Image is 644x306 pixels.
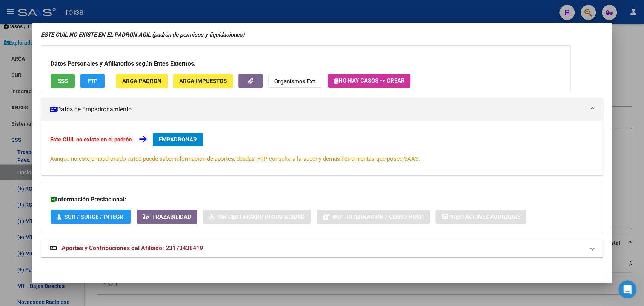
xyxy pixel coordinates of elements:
[179,78,227,85] span: ARCA Impuestos
[41,98,603,121] mat-expansion-panel-header: Datos de Empadronamiento
[50,136,133,143] strong: Este CUIL no existe en el padrón.
[159,136,197,143] span: EMPADRONAR
[317,210,430,224] button: Not. Internacion / Censo Hosp.
[116,74,168,88] button: ARCA Padrón
[137,210,197,224] button: Trazabilidad
[50,105,584,114] mat-panel-title: Datos de Empadronamiento
[173,74,233,88] button: ARCA Impuestos
[58,78,68,85] span: SSS
[65,214,125,220] span: SUR / SURGE / INTEGR.
[218,214,305,220] span: Sin Certificado Discapacidad
[41,239,603,257] mat-expansion-panel-header: Aportes y Contribuciones del Afiliado: 23173438419
[41,31,244,38] strong: ESTE CUIL NO EXISTE EN EL PADRÓN ÁGIL (padrón de permisos y liquidaciones)
[274,78,316,85] strong: Organismos Ext.
[334,77,404,84] span: No hay casos -> Crear
[51,74,75,88] button: SSS
[328,74,410,88] button: No hay casos -> Crear
[152,214,191,220] span: Trazabilidad
[203,210,311,224] button: Sin Certificado Discapacidad
[80,74,105,88] button: FTP
[122,78,161,85] span: ARCA Padrón
[61,244,203,252] span: Aportes y Contribuciones del Afiliado: 23173438419
[333,214,424,220] span: Not. Internacion / Censo Hosp.
[41,121,603,175] div: Datos de Empadronamiento
[435,210,526,224] button: Prestaciones Auditadas
[50,155,420,162] span: Aunque no esté empadronado usted puede saber información de aportes, deudas, FTP, consulta a la s...
[51,59,561,68] h3: Datos Personales y Afiliatorios según Entes Externos:
[153,133,203,146] button: EMPADRONAR
[448,214,520,220] span: Prestaciones Auditadas
[268,74,322,88] button: Organismos Ext.
[51,195,593,204] h3: Información Prestacional:
[51,210,131,224] button: SUR / SURGE / INTEGR.
[618,280,636,298] iframe: Intercom live chat
[88,78,98,85] span: FTP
